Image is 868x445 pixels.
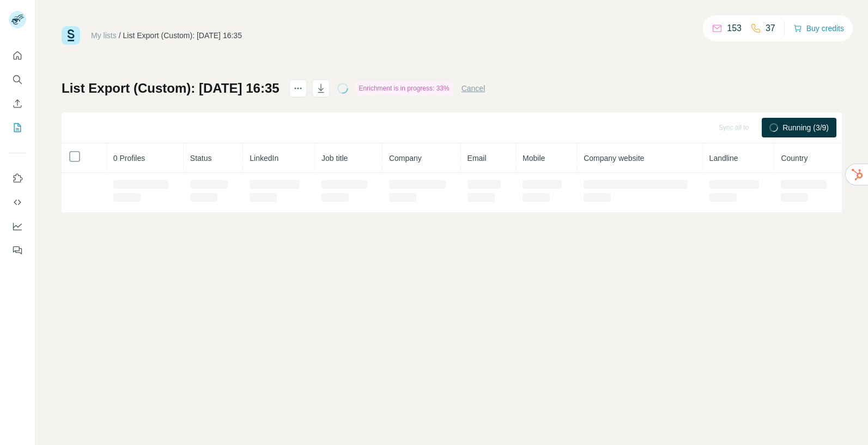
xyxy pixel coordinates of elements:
[584,154,644,163] span: Company website
[119,30,121,41] li: /
[9,94,26,113] button: Enrich CSV
[462,83,485,94] button: Cancel
[113,154,145,163] span: 0 Profiles
[321,154,348,163] span: Job title
[9,240,26,260] button: Feedback
[766,22,775,35] p: 37
[523,154,545,163] span: Mobile
[289,80,307,97] button: actions
[9,217,26,236] button: Dashboard
[62,26,80,45] img: Surfe Logo
[709,154,738,163] span: Landline
[389,154,422,163] span: Company
[9,118,26,137] button: My lists
[9,193,26,212] button: Use Surfe API
[468,154,487,163] span: Email
[356,82,453,95] div: Enrichment is in progress: 33%
[9,70,26,89] button: Search
[190,154,212,163] span: Status
[727,22,742,35] p: 153
[793,21,844,36] button: Buy credits
[91,31,117,40] a: My lists
[123,30,242,41] div: List Export (Custom): [DATE] 16:35
[250,154,278,163] span: LinkedIn
[782,122,829,133] span: Running (3/9)
[62,80,280,97] h1: List Export (Custom): [DATE] 16:35
[9,46,26,65] button: Quick start
[9,169,26,188] button: Use Surfe on LinkedIn
[781,154,808,163] span: Country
